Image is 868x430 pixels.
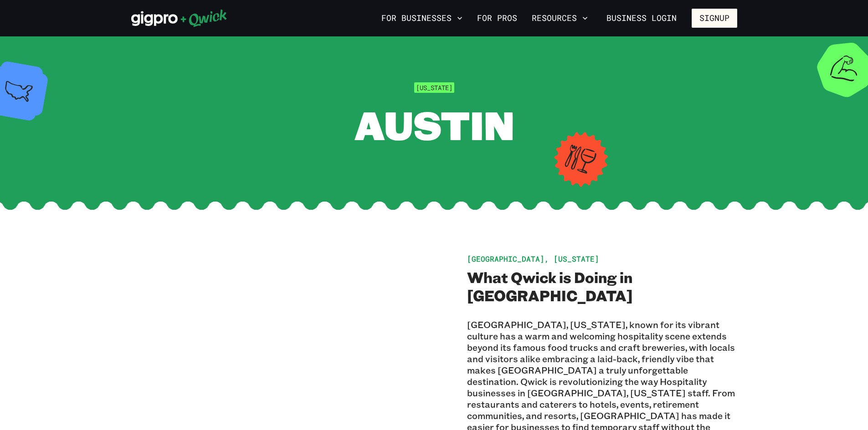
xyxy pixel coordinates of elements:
button: Signup [692,9,737,28]
h2: What Qwick is Doing in [GEOGRAPHIC_DATA] [467,268,737,304]
button: Resources [528,10,591,26]
button: For Businesses [378,10,466,26]
span: [US_STATE] [414,82,454,93]
a: Business Login [599,9,684,28]
span: Austin [354,98,514,151]
a: For Pros [473,10,521,26]
span: [GEOGRAPHIC_DATA], [US_STATE] [467,254,599,263]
